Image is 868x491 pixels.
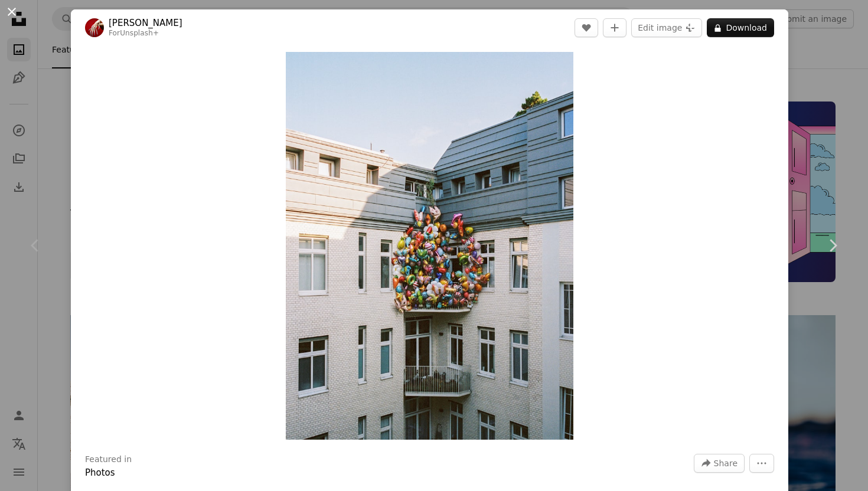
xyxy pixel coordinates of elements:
img: A large cluster of colorful balloons on a building facade. [286,52,573,440]
div: For [109,29,182,38]
button: Download [707,18,774,37]
button: Zoom in on this image [286,52,573,440]
button: Add to Collection [603,18,626,37]
a: Photos [85,467,115,478]
h3: Featured in [85,454,132,466]
button: Share this image [694,454,745,473]
span: Share [714,454,738,472]
button: Edit image [631,18,702,37]
img: Go to Marlen Stahlhuth's profile [85,18,104,37]
a: Next [797,189,868,302]
button: More Actions [749,454,774,473]
a: Unsplash+ [120,29,159,37]
a: [PERSON_NAME] [109,17,182,29]
button: Like [575,18,598,37]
